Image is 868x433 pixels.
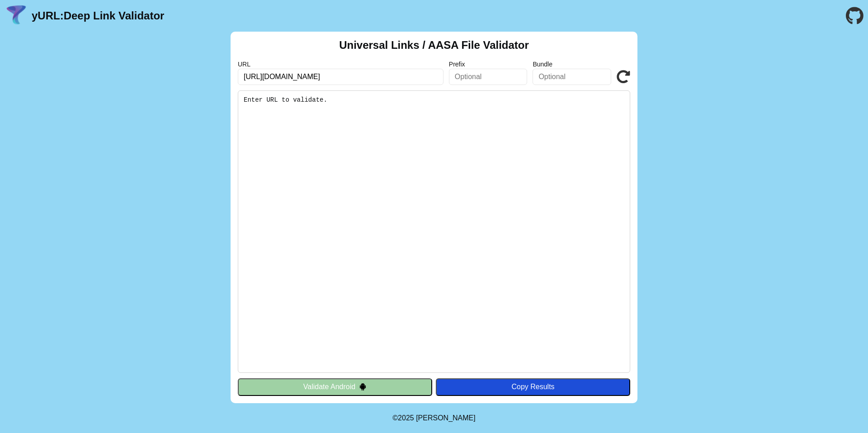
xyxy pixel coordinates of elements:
label: Bundle [533,61,611,68]
img: yURL Logo [5,4,28,28]
a: yURL:Deep Link Validator [32,9,164,22]
img: droidIcon.svg [359,383,367,391]
input: Required [238,69,443,85]
button: Validate Android [238,378,432,395]
h2: Universal Links / AASA File Validator [339,39,529,52]
span: 2025 [398,414,414,422]
div: Copy Results [440,383,626,391]
a: Michael Ibragimchayev's Personal Site [416,414,476,422]
label: URL [238,61,443,68]
input: Optional [533,69,611,85]
input: Optional [449,69,528,85]
pre: Enter URL to validate. [238,90,630,373]
footer: © [392,403,475,433]
button: Copy Results [436,378,630,395]
label: Prefix [449,61,528,68]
